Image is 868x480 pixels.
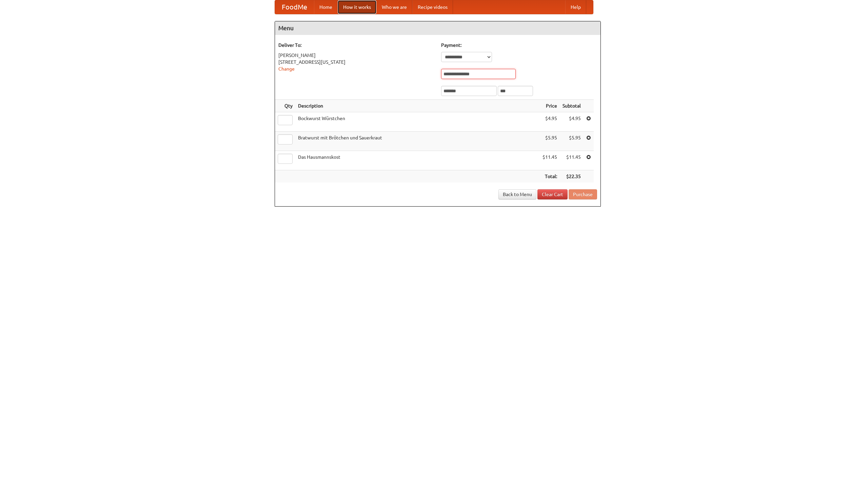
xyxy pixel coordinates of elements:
[537,189,568,199] a: Clear Cart
[295,151,540,170] td: Das Hausmannskost
[278,66,295,72] a: Change
[560,132,584,151] td: $5.95
[338,0,376,14] a: How it works
[278,59,434,65] div: [STREET_ADDRESS][US_STATE]
[540,151,560,170] td: $11.45
[560,170,584,183] th: $22.35
[441,42,597,49] h5: Payment:
[560,151,584,170] td: $11.45
[569,189,597,199] button: Purchase
[540,132,560,151] td: $5.95
[412,0,453,14] a: Recipe videos
[278,42,434,49] h5: Deliver To:
[275,100,295,112] th: Qty
[275,0,314,14] a: FoodMe
[376,0,412,14] a: Who we are
[540,112,560,132] td: $4.95
[565,0,586,14] a: Help
[540,170,560,183] th: Total:
[560,112,584,132] td: $4.95
[560,100,584,112] th: Subtotal
[295,112,540,132] td: Bockwurst Würstchen
[540,100,560,112] th: Price
[275,21,600,35] h4: Menu
[498,189,536,199] a: Back to Menu
[278,52,434,59] div: [PERSON_NAME]
[295,100,540,112] th: Description
[295,132,540,151] td: Bratwurst mit Brötchen und Sauerkraut
[314,0,338,14] a: Home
